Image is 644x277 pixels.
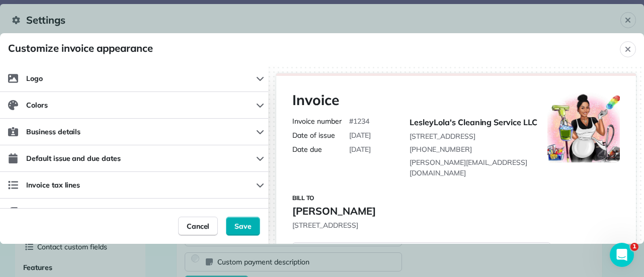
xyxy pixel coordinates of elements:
[26,100,48,110] span: Colors
[547,92,620,163] img: Company logo
[292,92,620,108] h1: Invoice
[292,144,345,154] span: Date due
[26,73,43,83] span: Logo
[349,130,371,140] span: [DATE]
[292,204,376,218] span: [PERSON_NAME]
[26,180,80,190] span: Invoice tax lines
[410,116,538,128] span: LesleyLola's Cleaning Service LLC
[187,221,210,231] span: Cancel
[410,131,538,141] span: [STREET_ADDRESS]
[8,41,153,57] h1: Customize invoice appearance
[410,145,471,154] span: [PHONE_NUMBER]
[26,153,121,163] span: Default issue and due dates
[26,207,100,217] span: Invoice document title
[410,157,538,178] a: [PERSON_NAME][EMAIL_ADDRESS][DOMAIN_NAME]
[292,194,314,202] span: Bill to
[292,130,345,140] span: Date of issue
[292,220,358,230] span: [STREET_ADDRESS]
[410,144,471,155] a: [PHONE_NUMBER]
[26,127,80,137] span: Business details
[620,41,636,57] button: Close
[178,217,218,236] button: Cancel
[292,116,345,126] span: Invoice number
[349,144,371,154] span: [DATE]
[234,221,252,231] span: Save
[410,158,527,177] span: [PERSON_NAME][EMAIL_ADDRESS][DOMAIN_NAME]
[610,243,634,267] iframe: Intercom live chat
[226,217,260,236] button: Save
[349,116,369,126] span: # 1234
[630,243,638,251] span: 1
